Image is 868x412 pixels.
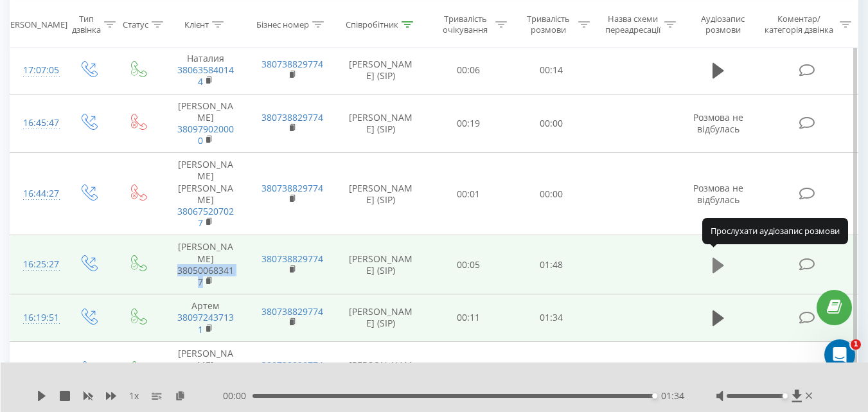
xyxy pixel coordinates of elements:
[605,13,661,35] div: Назва схеми переадресації
[824,339,855,370] iframe: Intercom live chat
[851,339,861,350] span: 1
[3,19,67,30] div: [PERSON_NAME]
[335,235,427,294] td: [PERSON_NAME] (SIP)
[335,153,427,235] td: [PERSON_NAME] (SIP)
[261,58,323,70] a: 380738829774
[691,13,756,35] div: Аудіозапис розмови
[427,341,510,400] td: 00:13
[23,58,50,83] div: 17:07:05
[783,393,788,399] div: Accessibility label
[652,393,657,399] div: Accessibility label
[335,94,427,153] td: [PERSON_NAME] (SIP)
[23,252,50,277] div: 16:25:27
[261,111,323,123] a: 380738829774
[23,181,50,206] div: 16:44:27
[427,94,510,153] td: 00:19
[510,46,593,94] td: 00:14
[335,341,427,400] td: [PERSON_NAME] (SIP)
[510,341,593,400] td: 00:26
[702,218,848,244] div: Прослухати аудіозапис розмови
[123,19,148,30] div: Статус
[261,253,323,265] a: 380738829774
[439,13,492,35] div: Тривалість очікування
[693,111,743,135] span: Розмова не відбулась
[129,390,139,402] span: 1 x
[177,64,234,87] a: 380635840144
[23,358,50,383] div: 16:12:29
[163,46,249,94] td: Наталия
[177,264,234,288] a: 380500683417
[261,182,323,194] a: 380738829774
[427,235,510,294] td: 00:05
[661,390,684,402] span: 01:34
[261,359,323,371] a: 380738829774
[427,294,510,342] td: 00:11
[427,46,510,94] td: 00:06
[223,390,252,402] span: 00:00
[427,153,510,235] td: 00:01
[510,94,593,153] td: 00:00
[163,94,249,153] td: [PERSON_NAME]
[163,341,249,400] td: [PERSON_NAME]
[335,294,427,342] td: [PERSON_NAME] (SIP)
[510,235,593,294] td: 01:48
[346,19,398,30] div: Співробітник
[177,123,234,147] a: 380979020000
[510,294,593,342] td: 01:34
[761,13,837,35] div: Коментар/категорія дзвінка
[163,235,249,294] td: [PERSON_NAME]
[335,46,427,94] td: [PERSON_NAME] (SIP)
[261,305,323,318] a: 380738829774
[522,13,575,35] div: Тривалість розмови
[163,294,249,342] td: Артем
[184,19,209,30] div: Клієнт
[510,153,593,235] td: 00:00
[23,305,50,330] div: 16:19:51
[72,13,101,35] div: Тип дзвінка
[177,205,234,229] a: 380675207027
[23,111,50,136] div: 16:45:47
[693,182,743,206] span: Розмова не відбулась
[177,311,234,335] a: 380972437131
[256,19,309,30] div: Бізнес номер
[163,153,249,235] td: [PERSON_NAME] [PERSON_NAME]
